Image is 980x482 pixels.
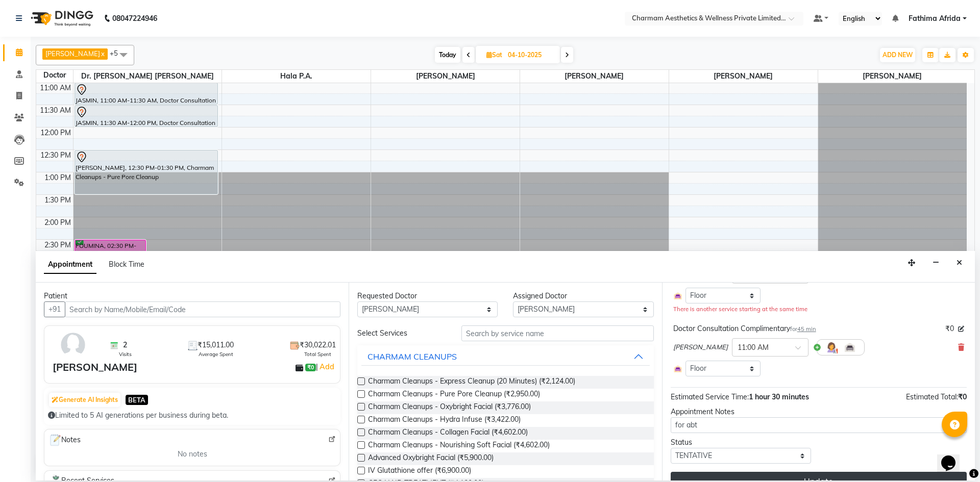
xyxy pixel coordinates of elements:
[26,4,96,33] img: logo
[49,393,120,407] button: Generate AI Insights
[958,326,964,332] i: Edit price
[178,449,207,460] span: No notes
[435,47,460,63] span: Today
[38,150,73,161] div: 12:30 PM
[673,291,682,300] img: Interior.png
[673,364,682,373] img: Interior.png
[53,360,137,375] div: [PERSON_NAME]
[300,340,336,350] span: ₹30,022.01
[844,341,856,353] img: Interior.png
[123,340,127,350] span: 2
[109,260,144,269] span: Block Time
[75,106,218,126] div: JASMIN, 11:30 AM-12:00 PM, Doctor Consultation Complimentary
[673,342,728,352] span: [PERSON_NAME]
[38,83,73,93] div: 11:00 AM
[909,13,961,24] span: Fathima Afrida
[112,4,157,33] b: 08047224946
[818,70,967,83] span: [PERSON_NAME]
[673,306,807,313] small: There is another service starting at the same time
[669,70,818,83] span: [PERSON_NAME]
[357,291,498,301] div: Requested Doctor
[671,392,749,401] span: Estimated Service Time:
[36,70,73,81] div: Doctor
[44,256,96,274] span: Appointment
[368,452,494,465] span: Advanced Oxybright Facial (₹5,900.00)
[671,407,967,417] div: Appointment Notes
[461,325,654,341] input: Search by service name
[75,240,146,284] div: FOUMINA, 02:30 PM-03:30 PM, [PERSON_NAME]
[42,217,73,228] div: 2:00 PM
[368,401,531,414] span: Charmam Cleanups - Oxybright Facial (₹3,776.00)
[797,325,816,333] span: 45 min
[361,347,649,366] button: CHARMAM CLEANUPS
[790,325,816,333] small: for
[937,441,970,472] iframe: chat widget
[368,440,550,452] span: Charmam Cleanups - Nourishing Soft Facial (₹4,602.00)
[73,70,222,83] span: Dr. [PERSON_NAME] [PERSON_NAME]
[883,51,913,59] span: ADD NEW
[65,301,340,317] input: Search by Name/Mobile/Email/Code
[350,328,453,339] div: Select Services
[45,49,100,58] span: [PERSON_NAME]
[368,376,575,389] span: Charmam Cleanups - Express Cleanup (20 Minutes) (₹2,124.00)
[44,291,340,301] div: Patient
[825,341,838,353] img: Hairdresser.png
[126,395,148,404] span: BETA
[513,291,653,301] div: Assigned Doctor
[880,48,915,62] button: ADD NEW
[749,392,809,401] span: 1 hour 30 minutes
[520,70,669,83] span: [PERSON_NAME]
[958,392,967,401] span: ₹0
[222,70,371,83] span: Hala P.A.
[48,410,336,421] div: Limited to 5 AI generations per business during beta.
[48,434,81,447] span: Notes
[75,150,218,194] div: [PERSON_NAME], 12:30 PM-01:30 PM, Charmam Cleanups - Pure Pore Cleanup
[906,392,958,401] span: Estimated Total:
[100,49,105,58] a: x
[44,301,65,317] button: +91
[368,465,471,478] span: IV Glutathione offer (₹6,900.00)
[484,51,505,59] span: Sat
[367,350,457,363] div: CHARMAM CLEANUPS
[42,195,73,206] div: 1:30 PM
[119,350,132,358] span: Visits
[58,330,88,360] img: avatar
[38,105,73,116] div: 11:30 AM
[75,83,218,104] div: JASMIN, 11:00 AM-11:30 AM, Doctor Consultation Complimentary
[671,437,811,448] div: Status
[42,172,73,183] div: 1:00 PM
[368,389,540,401] span: Charmam Cleanups - Pure Pore Cleanup (₹2,950.00)
[673,323,816,334] div: Doctor Consultation Complimentary
[952,255,967,271] button: Close
[110,49,126,57] span: +5
[505,47,556,63] input: 2025-10-04
[38,128,73,138] div: 12:00 PM
[368,427,528,440] span: Charmam Cleanups - Collagen Facial (₹4,602.00)
[368,414,521,427] span: Charmam Cleanups - Hydra Infuse (₹3,422.00)
[304,350,331,358] span: Total Spent
[42,240,73,250] div: 2:30 PM
[318,361,336,373] a: Add
[199,350,233,358] span: Average Spent
[371,70,520,83] span: [PERSON_NAME]
[305,364,316,372] span: ₹0
[198,340,234,350] span: ₹15,011.00
[945,323,954,334] span: ₹0
[316,361,336,373] span: |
